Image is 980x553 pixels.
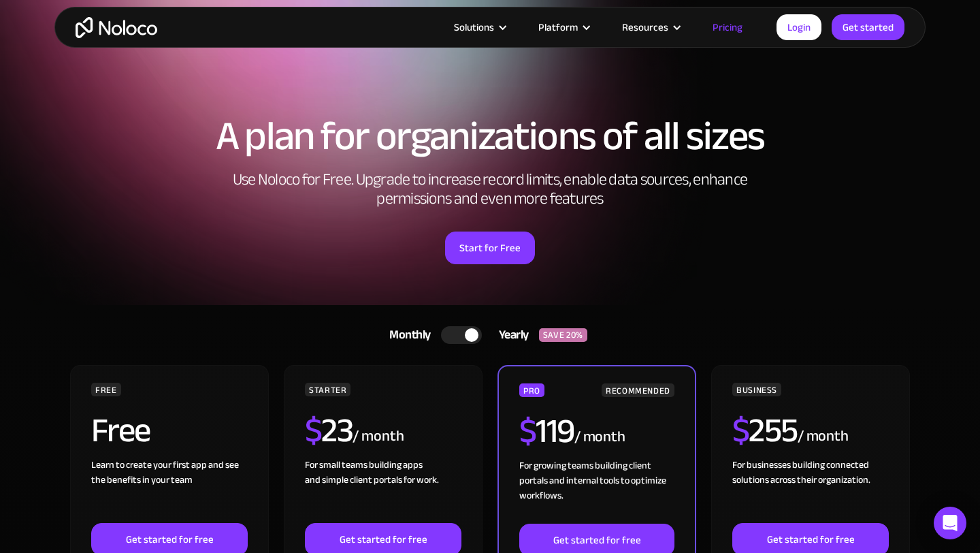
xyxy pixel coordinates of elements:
[777,14,821,40] a: Login
[482,325,539,345] div: Yearly
[622,18,668,36] div: Resources
[538,18,578,36] div: Platform
[519,414,574,448] h2: 119
[605,18,696,36] div: Resources
[521,18,605,36] div: Platform
[305,413,353,447] h2: 23
[437,18,521,36] div: Solutions
[934,507,966,539] div: Open Intercom Messenger
[91,413,150,447] h2: Free
[732,383,781,396] div: BUSINESS
[732,413,798,447] h2: 255
[91,383,121,396] div: FREE
[76,17,157,38] a: home
[372,325,441,345] div: Monthly
[519,399,536,463] span: $
[218,170,762,208] h2: Use Noloco for Free. Upgrade to increase record limits, enable data sources, enhance permissions ...
[353,426,404,447] div: / month
[454,18,494,36] div: Solutions
[574,426,625,448] div: / month
[732,398,749,462] span: $
[305,458,461,523] div: For small teams building apps and simple client portals for work. ‍
[519,458,674,524] div: For growing teams building client portals and internal tools to optimize workflows.
[305,398,322,462] span: $
[832,14,904,40] a: Get started
[91,458,248,523] div: Learn to create your first app and see the benefits in your team ‍
[68,116,912,157] h1: A plan for organizations of all sizes
[305,383,350,396] div: STARTER
[732,458,889,523] div: For businesses building connected solutions across their organization. ‍
[602,383,674,397] div: RECOMMENDED
[539,328,587,342] div: SAVE 20%
[519,383,544,397] div: PRO
[445,232,535,264] a: Start for Free
[696,18,759,36] a: Pricing
[798,426,849,447] div: / month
